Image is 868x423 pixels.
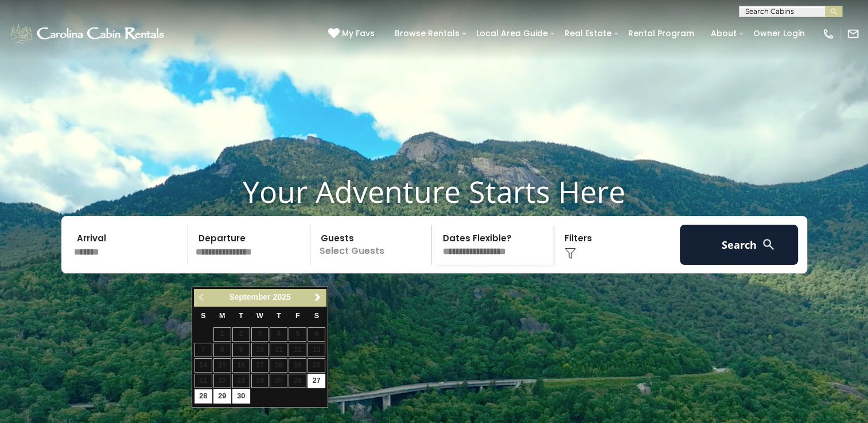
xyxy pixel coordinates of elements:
[847,28,859,40] img: mail-regular-white.png
[565,248,576,259] img: filter--v1.png
[194,389,212,404] a: 28
[201,312,205,320] span: Sunday
[822,28,835,40] img: phone-regular-white.png
[680,225,799,265] button: Search
[313,293,322,302] span: Next
[389,25,465,42] a: Browse Rentals
[748,25,811,42] a: Owner Login
[239,312,243,320] span: Tuesday
[219,312,225,320] span: Monday
[295,312,300,320] span: Friday
[310,291,325,305] a: Next
[314,312,319,320] span: Saturday
[342,28,375,40] span: My Favs
[622,25,700,42] a: Rental Program
[9,22,168,45] img: White-1-1-2.png
[470,25,554,42] a: Local Area Guide
[328,28,377,40] a: My Favs
[256,312,263,320] span: Wednesday
[273,292,291,301] span: 2025
[705,25,742,42] a: About
[229,292,270,301] span: September
[761,237,776,252] img: search-regular-white.png
[308,374,325,388] a: 27
[213,389,231,404] a: 29
[232,389,250,404] a: 30
[277,312,281,320] span: Thursday
[559,25,617,42] a: Real Estate
[314,225,432,265] p: Select Guests
[9,174,859,209] h1: Your Adventure Starts Here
